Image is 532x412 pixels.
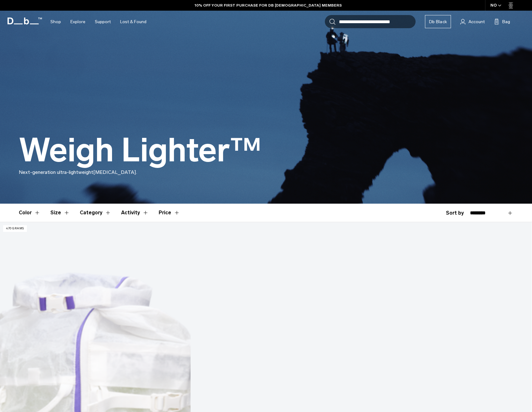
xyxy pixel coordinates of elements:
span: Next-generation ultra-lightweight [19,169,93,175]
button: Toggle Filter [19,204,40,222]
a: Lost & Found [120,11,146,33]
span: [MEDICAL_DATA]. [93,169,137,175]
a: Shop [50,11,61,33]
button: Toggle Filter [50,204,70,222]
a: 10% OFF YOUR FIRST PURCHASE FOR DB [DEMOGRAPHIC_DATA] MEMBERS [195,3,342,8]
span: Account [468,18,485,25]
button: Toggle Filter [121,204,149,222]
h1: Weigh Lighter™ [19,132,261,169]
p: 470 grams [3,225,27,232]
nav: Main Navigation [46,11,151,33]
a: Account [460,18,485,25]
span: Bag [502,18,510,25]
a: Support [95,11,111,33]
button: Toggle Filter [80,204,111,222]
a: Db Black [425,15,451,28]
a: Explore [70,11,85,33]
button: Toggle Price [159,204,180,222]
button: Bag [494,18,510,25]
